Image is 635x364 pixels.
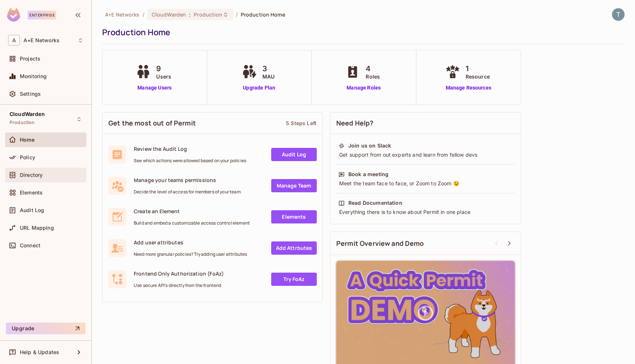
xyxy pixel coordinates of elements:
div: Get support from out experts and learn from fellow devs [338,151,513,159]
span: Settings [20,91,41,97]
a: Audit Log [271,148,317,161]
span: Production [194,11,222,18]
span: Use secure API's directly from the frontend [134,283,224,288]
span: Resource [466,73,490,80]
span: Workspace: A+E Networks [24,37,60,43]
span: Users [156,73,171,80]
span: Permit Overview and Demo [336,239,424,248]
span: Elements [20,190,43,196]
span: 1 [466,63,490,74]
span: URL Mapping [20,225,54,231]
span: Manage your teams permissions [134,176,241,183]
a: Manage Roles [344,84,384,92]
span: CloudWarden [152,11,186,18]
a: Manage Resources [444,84,494,92]
span: Need Help? [336,119,374,128]
div: Read Documentation [348,199,402,207]
span: MAU [262,73,275,80]
a: Upgrade Plan [240,84,278,92]
span: A [8,35,20,45]
button: Upgrade [6,323,86,334]
span: Home [20,137,35,143]
a: Add Attrbutes [271,241,317,255]
a: Elements [271,210,317,223]
img: Tapan Shah [612,8,624,21]
span: Projects [20,56,40,62]
span: Audit Log [20,207,44,213]
div: Everything there is to know about Permit in one place [338,208,513,216]
a: Manage Users [134,84,175,92]
span: Connect [20,243,40,248]
span: Production [10,120,35,125]
span: Review the Audit Log [134,145,246,152]
span: Directory [20,172,43,178]
div: 5 Steps Left [286,120,316,127]
img: SReyMgAAAABJRU5ErkJggg== [7,8,20,22]
span: 9 [156,63,171,74]
div: Production Home [102,27,621,38]
span: See which actions were allowed based on your policies [134,158,246,164]
div: Enterprise [28,11,56,19]
span: Production Home [241,11,285,18]
span: the active workspace [105,11,140,18]
span: Policy [20,154,35,160]
li: / [143,11,144,18]
span: Get the most out of Permit [108,119,196,128]
span: Need more granular policies? Try adding user attributes [134,251,247,257]
span: 4 [366,63,380,74]
a: Try FoAz [271,273,317,286]
span: 3 [262,63,275,74]
span: Decide the level of access for members of your team [134,189,241,195]
span: Create an Element [134,208,250,215]
li: / [236,11,238,18]
span: Build and embed a customizable access control element [134,220,250,226]
a: Manage Team [271,179,317,192]
div: Join us on Slack [348,142,391,149]
span: : [189,12,191,18]
div: Book a meeting [348,171,388,178]
span: Roles [366,73,380,80]
span: Monitoring [20,73,47,79]
span: Help & Updates [20,349,59,355]
span: CloudWarden [10,111,45,117]
span: Frontend Only Authorization (FoAz) [134,270,224,277]
div: Meet the team face to face, or Zoom to Zoom 😉 [338,180,513,187]
span: Add user attributes [134,239,247,246]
